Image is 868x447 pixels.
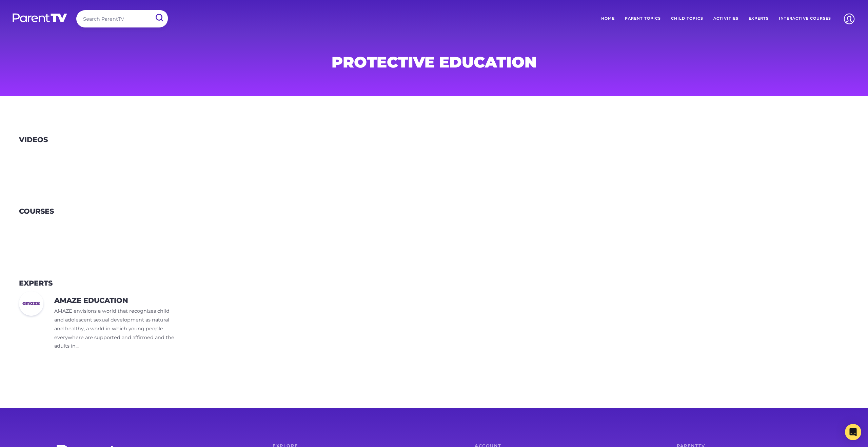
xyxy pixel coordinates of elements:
a: Activities [708,10,744,27]
a: Parent Topics [620,10,666,27]
img: parenttv-logo-white.4c85aaf.svg [12,13,68,23]
p: AMAZE envisions a world that recognizes child and adolescent sexual development as natural and he... [54,307,179,351]
a: Interactive Courses [774,10,836,27]
div: Open Intercom Messenger [845,424,861,440]
img: Account [841,10,858,27]
a: Child Topics [666,10,708,27]
h3: Videos [19,136,48,144]
input: Submit [150,10,168,25]
h3: Courses [19,207,54,216]
h3: Experts [19,279,53,288]
h1: protective education [271,55,597,69]
a: Experts [744,10,774,27]
a: Home [596,10,620,27]
img: Amaze-Logo-Square_400x400_acf_cropped.png [19,291,43,316]
h3: Amaze Education [54,296,128,305]
input: Search ParentTV [76,10,168,27]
